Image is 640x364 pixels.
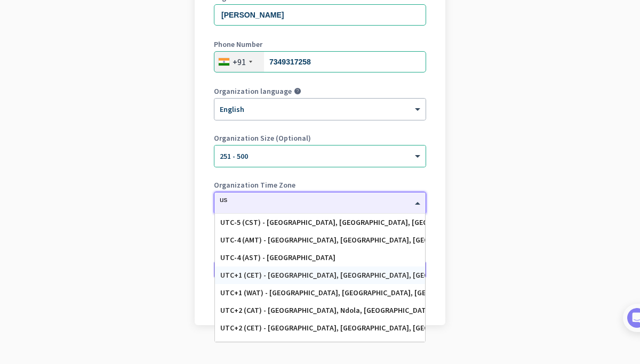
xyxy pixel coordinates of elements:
label: Organization Size (Optional) [214,134,426,142]
div: Go back [214,298,426,306]
input: 74104 10123 [214,51,426,72]
label: Phone Number [214,41,426,48]
div: Options List [215,214,425,342]
div: UTC-5 (CST) - [GEOGRAPHIC_DATA], [GEOGRAPHIC_DATA], [GEOGRAPHIC_DATA], [GEOGRAPHIC_DATA] [220,218,420,227]
label: Organization Time Zone [214,181,426,189]
div: UTC-4 (AMT) - [GEOGRAPHIC_DATA], [GEOGRAPHIC_DATA], [GEOGRAPHIC_DATA], [GEOGRAPHIC_DATA] [220,236,420,245]
div: UTC+1 (CET) - [GEOGRAPHIC_DATA], [GEOGRAPHIC_DATA], [GEOGRAPHIC_DATA], [GEOGRAPHIC_DATA] [220,271,420,280]
div: UTC+2 (CAT) - [GEOGRAPHIC_DATA], Ndola, [GEOGRAPHIC_DATA], [GEOGRAPHIC_DATA] [220,306,420,315]
input: What is the name of your organization? [214,4,426,26]
div: UTC-4 (AST) - [GEOGRAPHIC_DATA] [220,253,420,262]
button: Create Organization [214,260,426,279]
label: Organization language [214,87,292,95]
div: UTC+1 (WAT) - [GEOGRAPHIC_DATA], [GEOGRAPHIC_DATA], [GEOGRAPHIC_DATA], [GEOGRAPHIC_DATA] [220,288,420,297]
i: help [294,87,301,95]
div: +91 [233,56,246,67]
div: UTC+2 (CET) - [GEOGRAPHIC_DATA], [GEOGRAPHIC_DATA], [GEOGRAPHIC_DATA], [GEOGRAPHIC_DATA] [220,323,420,333]
div: UTC+2 (CET) - [GEOGRAPHIC_DATA], [GEOGRAPHIC_DATA], [GEOGRAPHIC_DATA], [GEOGRAPHIC_DATA] [220,341,420,350]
